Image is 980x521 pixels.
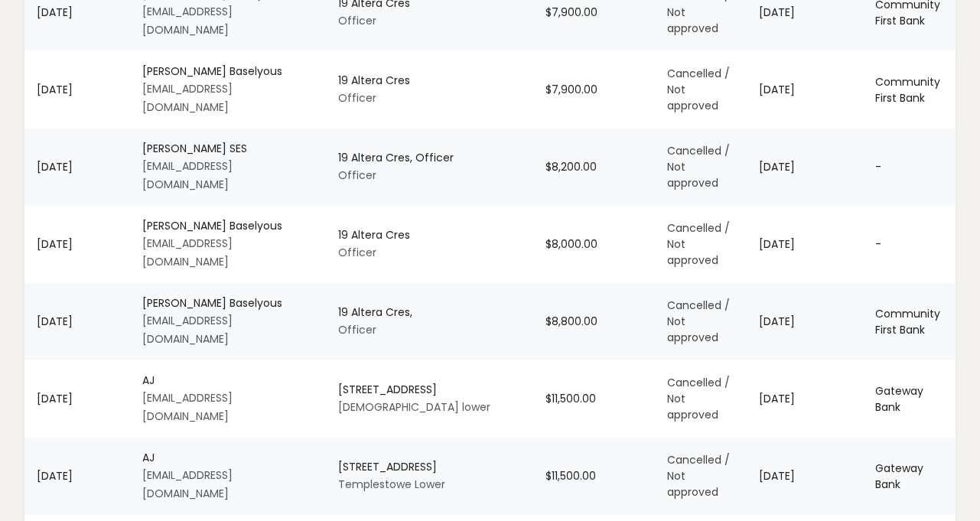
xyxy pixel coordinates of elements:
div: [DATE] [37,314,118,330]
span: Cancelled / Not approved [667,452,730,500]
div: 19 Altera Cres, [338,304,521,321]
small: [EMAIL_ADDRESS][DOMAIN_NAME] [142,81,233,115]
div: AJ [142,450,314,466]
div: [DATE] [759,391,851,407]
div: [PERSON_NAME] Baselyous [142,63,314,80]
small: Officer [338,90,376,106]
small: [EMAIL_ADDRESS][DOMAIN_NAME] [142,390,233,424]
small: Templestowe Lower [338,477,445,492]
div: [DATE] [37,159,118,175]
div: Community First Bank [875,74,943,106]
div: 19 Altera Cres, Officer [338,150,521,166]
div: [PERSON_NAME] Baselyous [142,218,314,234]
div: [DATE] [37,82,118,98]
span: Cancelled / Not approved [667,298,730,345]
small: [EMAIL_ADDRESS][DOMAIN_NAME] [142,4,233,37]
div: [DATE] [759,159,851,175]
div: $11,500.00 [545,468,643,484]
div: $8,800.00 [545,314,643,330]
div: - [875,159,943,175]
div: [STREET_ADDRESS] [338,459,521,475]
div: [DATE] [37,5,118,21]
div: [PERSON_NAME] SES [142,141,314,157]
div: $7,900.00 [545,82,643,98]
div: [DATE] [759,5,851,21]
div: AJ [142,373,314,389]
div: Gateway Bank [875,383,943,415]
div: [PERSON_NAME] Baselyous [142,295,314,311]
span: Cancelled / Not approved [667,143,730,190]
small: Officer [338,245,376,260]
small: [EMAIL_ADDRESS][DOMAIN_NAME] [142,313,233,347]
div: [DATE] [759,236,851,252]
small: [EMAIL_ADDRESS][DOMAIN_NAME] [142,158,233,192]
div: [DATE] [37,391,118,407]
div: [DATE] [37,236,118,252]
small: [EMAIL_ADDRESS][DOMAIN_NAME] [142,236,233,269]
small: Officer [338,168,376,183]
div: 19 Altera Cres [338,227,521,243]
div: Community First Bank [875,306,943,338]
small: [EMAIL_ADDRESS][DOMAIN_NAME] [142,467,233,501]
div: [DATE] [759,468,851,484]
small: [DEMOGRAPHIC_DATA] lower [338,399,490,415]
div: $7,900.00 [545,5,643,21]
span: Cancelled / Not approved [667,66,730,113]
div: [STREET_ADDRESS] [338,382,521,398]
div: - [875,236,943,252]
small: Officer [338,322,376,337]
span: Cancelled / Not approved [667,375,730,422]
div: [DATE] [37,468,118,484]
small: Officer [338,13,376,28]
div: $11,500.00 [545,391,643,407]
div: [DATE] [759,82,851,98]
div: $8,000.00 [545,236,643,252]
div: Gateway Bank [875,461,943,493]
div: $8,200.00 [545,159,643,175]
div: 19 Altera Cres [338,73,521,89]
div: [DATE] [759,314,851,330]
span: Cancelled / Not approved [667,220,730,268]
